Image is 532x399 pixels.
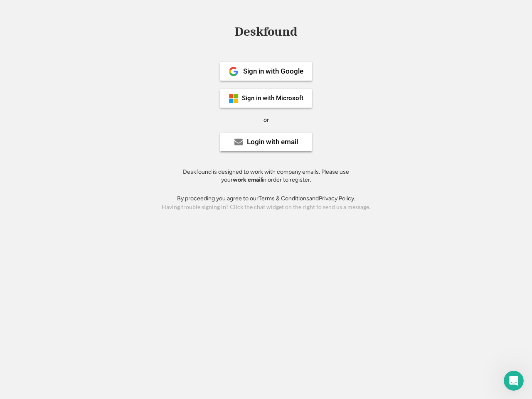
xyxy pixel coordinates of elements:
div: Sign in with Microsoft [242,95,303,101]
div: or [264,116,269,124]
a: Terms & Conditions [259,195,309,202]
a: Privacy Policy. [319,195,355,202]
iframe: Intercom live chat [504,371,524,391]
div: Sign in with Google [243,68,303,75]
div: Deskfound [231,25,301,38]
div: Deskfound is designed to work with company emails. Please use your in order to register. [172,168,360,184]
div: Login with email [247,138,298,145]
strong: work email [233,176,262,183]
img: 1024px-Google__G__Logo.svg.png [229,66,239,76]
img: ms-symbollockup_mssymbol_19.png [229,94,239,103]
div: By proceeding you agree to our and [177,195,355,203]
